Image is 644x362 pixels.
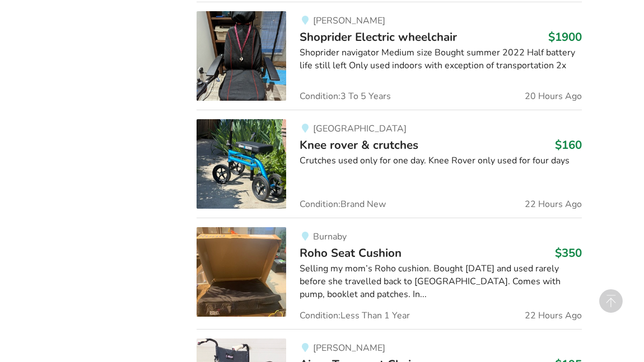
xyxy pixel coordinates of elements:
[525,311,582,320] span: 22 Hours Ago
[300,245,402,261] span: Roho Seat Cushion
[525,92,582,101] span: 20 Hours Ago
[197,218,581,329] a: mobility-roho seat cushion BurnabyRoho Seat Cushion$350Selling my mom’s Roho cushion. Bought [DAT...
[197,110,581,218] a: mobility-knee rover & crutches [GEOGRAPHIC_DATA]Knee rover & crutches$160Crutches used only for o...
[313,15,385,27] span: [PERSON_NAME]
[197,2,581,110] a: mobility-shoprider electric wheelchair [PERSON_NAME]Shoprider Electric wheelchair$1900Shoprider n...
[300,46,581,72] div: Shoprider navigator Medium size Bought summer 2022 Half battery life still left Only used indoors...
[300,154,581,167] div: Crutches used only for one day. Knee Rover only used for four days
[300,92,391,101] span: Condition: 3 To 5 Years
[313,123,407,135] span: [GEOGRAPHIC_DATA]
[313,342,385,354] span: [PERSON_NAME]
[300,262,581,301] div: Selling my mom’s Roho cushion. Bought [DATE] and used rarely before she travelled back to [GEOGRA...
[548,30,582,44] h3: $1900
[300,29,457,45] span: Shoprider Electric wheelchair
[555,246,582,260] h3: $350
[300,311,410,320] span: Condition: Less Than 1 Year
[313,231,347,243] span: Burnaby
[525,200,582,209] span: 22 Hours Ago
[197,227,286,317] img: mobility-roho seat cushion
[300,137,418,153] span: Knee rover & crutches
[300,200,386,209] span: Condition: Brand New
[197,119,286,209] img: mobility-knee rover & crutches
[197,11,286,101] img: mobility-shoprider electric wheelchair
[555,138,582,152] h3: $160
